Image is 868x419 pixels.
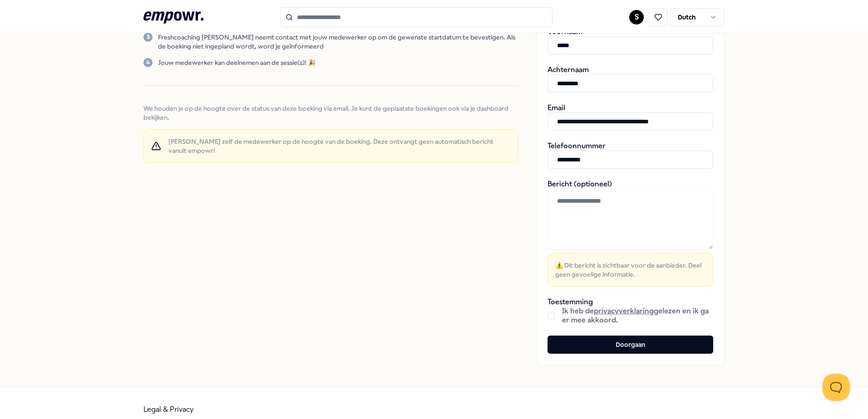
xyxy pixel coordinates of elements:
button: S [629,10,644,24]
p: Jouw medewerker kan deelnemen aan de sessie(s)! 🎉 [158,58,316,67]
iframe: Help Scout Beacon - Open [823,374,850,401]
p: Freshcoaching [PERSON_NAME] neemt contact met jouw medewerker op om de gewenste startdatum te bev... [158,33,518,51]
span: ⚠️ Dit bericht is zichtbaar voor de aanbieder. Deel geen gevoelige informatie. [555,261,705,279]
div: Email [547,103,713,131]
div: Voornaam [547,27,713,54]
span: We houden je op de hoogte over de status van deze boeking via email. Je kunt de geplaatste boekin... [143,104,518,122]
span: Ik heb de gelezen en ik ga er mee akkoord. [562,307,713,325]
div: 3 [143,33,153,42]
div: Achternaam [547,65,713,93]
div: 4 [143,58,153,67]
a: Legal & Privacy [143,405,194,414]
div: Toestemming [547,297,713,325]
button: Doorgaan [547,336,713,354]
div: Telefoonnummer [547,141,713,169]
div: Bericht (optioneel) [547,180,713,287]
a: privacyverklaring [594,307,654,315]
input: Search for products, categories or subcategories [280,7,552,27]
span: [PERSON_NAME] zelf de medewerker op de hoogte van de boeking. Deze ontvangt geen automatisch beri... [168,137,510,155]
